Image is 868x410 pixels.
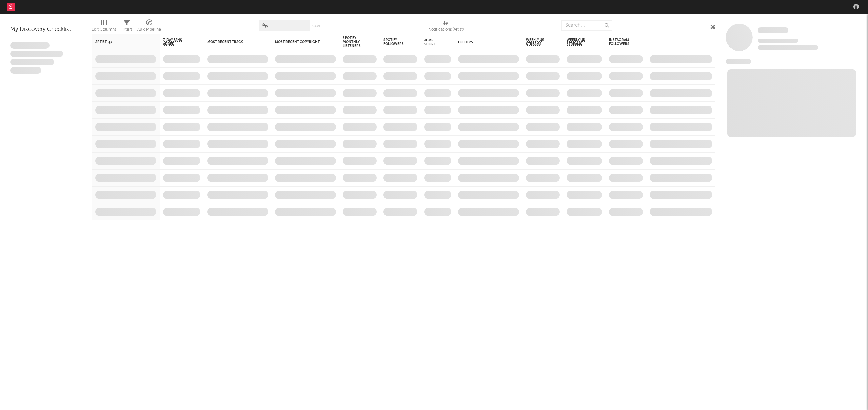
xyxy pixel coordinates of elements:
[92,17,116,37] div: Edit Columns
[10,42,50,49] span: Lorem ipsum dolor
[312,24,321,28] button: Save
[10,59,54,65] span: Praesent ac interdum
[458,40,509,44] div: Folders
[163,38,190,46] span: 7-Day Fans Added
[137,17,161,37] div: A&R Pipeline
[726,59,751,64] span: News Feed
[428,17,464,37] div: Notifications (Artist)
[758,27,788,34] a: Some Artist
[10,51,63,57] span: Integer aliquet in purus et
[526,38,550,46] span: Weekly US Streams
[758,27,788,33] span: Some Artist
[609,38,633,46] div: Instagram Followers
[428,25,464,34] div: Notifications (Artist)
[92,25,116,34] div: Edit Columns
[121,17,132,37] div: Filters
[275,40,326,44] div: Most Recent Copyright
[561,20,612,31] input: Search...
[383,38,407,46] div: Spotify Followers
[758,45,818,50] span: 0 fans last week
[137,25,161,34] div: A&R Pipeline
[424,38,441,46] div: Jump Score
[10,67,41,74] span: Aliquam viverra
[121,25,132,34] div: Filters
[10,25,81,34] div: My Discovery Checklist
[343,36,367,48] div: Spotify Monthly Listeners
[207,40,258,44] div: Most Recent Track
[95,40,146,44] div: Artist
[567,38,592,46] span: Weekly UK Streams
[758,39,798,43] span: Tracking Since: [DATE]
